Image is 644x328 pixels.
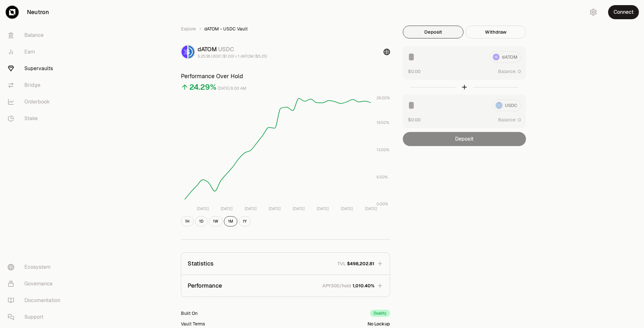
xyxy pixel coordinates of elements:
[245,206,257,211] tspan: [DATE]
[204,26,248,32] span: dATOM - USDC Vault
[377,147,389,152] tspan: 13.00%
[198,54,267,59] div: 5.2538 USDC ($1.00) = 1 dATOM ($5.25)
[189,82,216,92] div: 24.29%
[498,117,517,123] span: Balance:
[181,216,194,226] button: 1H
[188,259,214,268] p: Statistics
[377,95,390,101] tspan: 26.00%
[408,68,420,75] button: $0.00
[3,275,69,292] a: Governance
[218,45,234,53] span: USDC
[3,77,69,94] a: Bridge
[3,94,69,110] a: Orderbook
[188,281,222,290] p: Performance
[182,45,187,58] img: dATOM Logo
[181,72,390,81] h3: Performance Over Hold
[181,26,196,32] a: Explore
[3,27,69,44] a: Balance
[181,253,390,275] button: StatisticsTVL$498,202.81
[181,321,205,327] div: Vault Terms
[3,259,69,275] a: Ecosystem
[218,85,246,92] div: [DATE] 8:00 AM
[365,206,377,211] tspan: [DATE]
[221,206,233,211] tspan: [DATE]
[198,45,267,54] div: dATOM
[269,206,281,211] tspan: [DATE]
[368,321,390,327] div: No Lockup
[347,260,374,267] span: $498,202.81
[189,45,194,58] img: USDC Logo
[181,310,198,316] div: Built On
[341,206,353,211] tspan: [DATE]
[352,283,374,289] span: 1,010.40%
[608,5,639,19] button: Connect
[3,60,69,77] a: Supervaults
[498,68,517,75] span: Balance:
[224,216,237,226] button: 1M
[317,206,329,211] tspan: [DATE]
[195,216,208,226] button: 1D
[293,206,305,211] tspan: [DATE]
[181,275,390,297] button: PerformanceAPY30D/hold1,010.40%
[3,44,69,60] a: Earn
[377,120,389,125] tspan: 19.50%
[403,26,463,38] button: Deposit
[209,216,223,226] button: 1W
[3,292,69,309] a: Documentation
[197,206,209,211] tspan: [DATE]
[370,310,390,317] div: Duality
[3,309,69,325] a: Support
[337,260,346,267] p: TVL
[239,216,251,226] button: 1Y
[377,201,388,207] tspan: 0.00%
[3,110,69,127] a: Stake
[377,175,388,180] tspan: 6.50%
[322,283,351,289] p: APY30D/hold
[181,26,390,32] nav: breadcrumb
[408,116,420,123] button: $0.00
[465,26,526,38] button: Withdraw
